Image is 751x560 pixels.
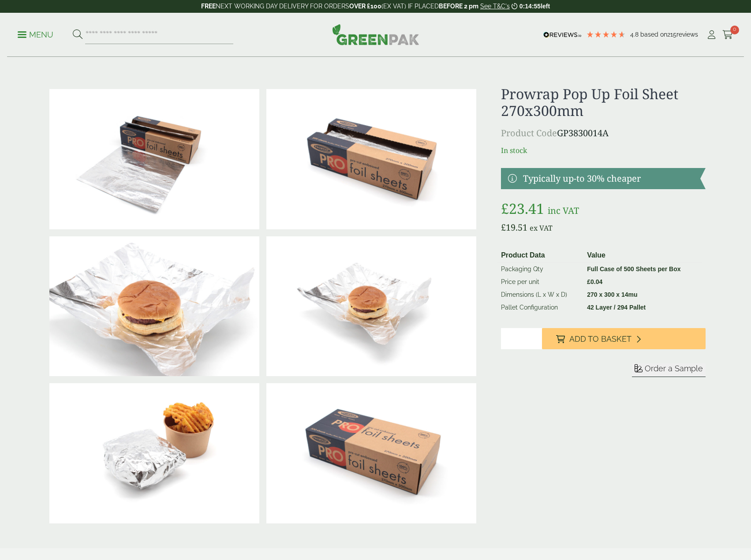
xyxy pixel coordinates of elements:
[501,221,506,233] span: £
[501,199,509,218] span: £
[266,383,476,523] img: GP3830014A Pro Foil Sheets Box
[645,364,703,373] span: Order a Sample
[501,145,705,156] p: In stock
[501,199,544,218] bdi: 23.41
[706,30,717,39] i: My Account
[501,86,705,119] h1: Prowrap Pop Up Foil Sheet 270x300mm
[583,248,702,263] th: Value
[497,262,583,276] td: Packaging Qty
[497,276,583,288] td: Price per unit
[501,221,527,233] bdi: 19.51
[667,31,676,38] span: 215
[18,30,53,38] a: Menu
[201,3,216,10] strong: FREE
[586,30,626,38] div: 4.79 Stars
[497,288,583,301] td: Dimensions (L x W x D)
[587,278,602,285] bdi: 0.04
[439,3,478,10] strong: BEFORE 2 pm
[541,3,550,10] span: left
[49,89,259,229] img: GP3830014A Pro Foil Sheets Box Open With Single Sheet
[501,127,557,139] span: Product Code
[632,363,706,377] button: Order a Sample
[49,236,259,377] img: GP3830014A Pro Foil Sheets As Burger Wrap Open V2
[543,32,582,38] img: REVIEWS.io
[266,236,476,377] img: GP3830014A Pro Foil Sheets As Burger Wrap Open
[630,31,640,38] span: 4.8
[497,248,583,263] th: Product Data
[676,31,698,38] span: reviews
[332,24,419,45] img: GreenPak Supplies
[569,334,631,344] span: Add to Basket
[266,89,476,229] img: GP3830014A Pro Foil Sheets Box Open
[530,223,553,233] span: ex VAT
[501,127,705,140] p: GP3830014A
[587,265,680,273] strong: Full Case of 500 Sheets per Box
[519,3,541,10] span: 0:14:55
[480,3,510,10] a: See T&C's
[730,26,739,34] span: 0
[548,205,579,217] span: inc VAT
[349,3,381,10] strong: OVER £100
[18,30,53,40] p: Menu
[497,301,583,314] td: Pallet Configuration
[587,304,646,311] strong: 42 Layer / 294 Pallet
[640,31,667,38] span: Based on
[49,383,259,523] img: GP3830014A Pro Foil Sheets As Burger Wrap
[722,28,733,41] a: 0
[587,278,590,285] span: £
[587,291,637,298] strong: 270 x 300 x 14mu
[542,328,706,349] button: Add to Basket
[722,30,733,39] i: Cart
